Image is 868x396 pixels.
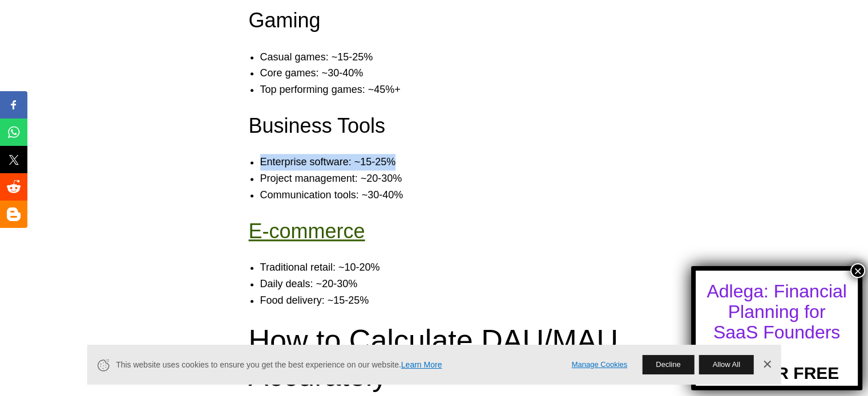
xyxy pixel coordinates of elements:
button: Close [850,263,865,278]
li: Core games: ~30-40% [260,65,631,81]
svg: Cookie Icon [96,358,110,372]
h3: Business Tools [249,112,620,140]
h3: Gaming [249,6,620,35]
button: Decline [642,355,694,374]
li: Food delivery: ~15-25% [260,292,631,309]
a: E-commerce [249,219,365,243]
li: Enterprise software: ~15-25% [260,154,631,170]
button: Allow All [699,355,753,374]
a: Dismiss Banner [758,356,776,373]
li: Traditional retail: ~10-20% [260,259,631,276]
li: Project management: ~20-30% [260,170,631,187]
span: This website uses cookies to ensure you get the best experience on our website. [116,359,555,371]
a: Manage Cookies [572,359,628,371]
h2: How to Calculate DAU/MAU Accurately [249,322,620,394]
li: Casual games: ~15-25% [260,49,631,66]
li: Top performing games: ~45%+ [260,81,631,98]
li: Communication tools: ~30-40% [260,187,631,203]
div: Adlega: Financial Planning for SaaS Founders [706,281,847,342]
li: Daily deals: ~20-30% [260,276,631,292]
a: Learn More [401,360,442,369]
